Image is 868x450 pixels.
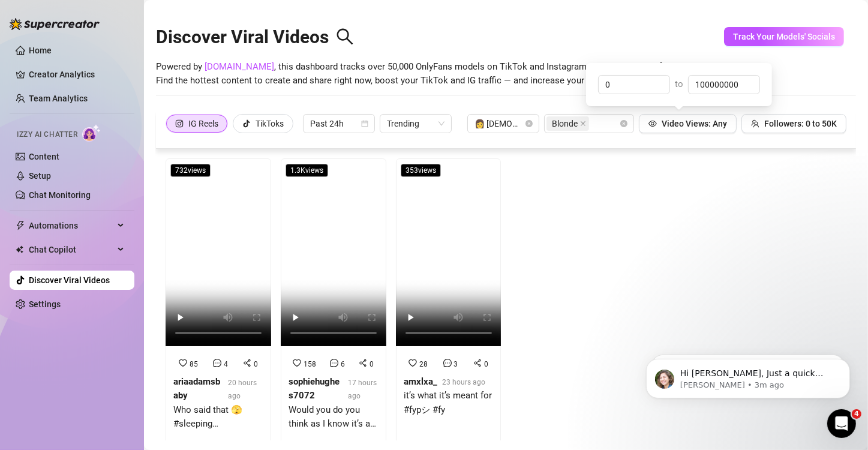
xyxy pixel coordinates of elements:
[29,299,61,309] a: Settings
[179,359,187,367] span: heart
[675,79,683,89] span: to
[330,359,338,367] span: message
[348,379,377,400] span: 17 hours ago
[173,403,263,431] div: Who said that 🫣⁠ ⁠ #sleeping #blondesdoitbetter
[336,28,354,46] span: search
[29,65,125,84] a: Creator Analytics
[254,360,258,368] span: 0
[662,119,727,128] span: Video Views: Any
[689,76,759,94] input: Max views
[404,389,494,417] div: it’s what it’s meant for #fypシ #fy
[341,360,345,368] span: 6
[173,376,220,401] strong: ariaadamsbaby
[29,275,110,285] a: Discover Viral Videos
[156,60,696,88] span: Powered by , this dashboard tracks over 50,000 OnlyFans models on TikTok and Instagram, using AI ...
[289,376,340,401] strong: sophiehughes7072
[16,221,25,230] span: thunderbolt
[484,360,488,368] span: 0
[359,359,367,367] span: share-alt
[243,359,251,367] span: share-alt
[454,360,458,368] span: 3
[546,116,589,131] span: Blonde
[733,32,835,41] span: Track Your Models' Socials
[82,124,101,142] img: AI Chatter
[156,26,354,49] h2: Discover Viral Videos
[29,171,51,181] a: Setup
[310,115,368,133] span: Past 24h
[361,120,368,127] span: calendar
[205,61,274,72] a: [DOMAIN_NAME]
[170,164,211,177] span: 732 views
[256,115,284,133] div: TikToks
[228,379,257,400] span: 20 hours ago
[190,360,198,368] span: 85
[175,119,184,128] span: instagram
[242,119,251,128] span: tik-tok
[419,360,428,368] span: 28
[289,403,379,431] div: Would you do you think as I know it’s a late time? #fyp #explore #reels #foryou #reelsinstagram #...
[724,27,844,46] button: Track Your Models' Socials
[404,376,437,387] strong: amxlxa_
[827,409,856,438] iframe: Intercom live chat
[396,158,501,448] a: 353views2830amxlxa_23 hours agoit’s what it’s meant for #fypシ #fy
[29,216,114,235] span: Automations
[281,158,386,448] a: 1.3Kviews15860sophiehughes707217 hours agoWould you do you think as I know it’s a late time? #fyp...
[620,120,627,127] span: close-circle
[473,359,482,367] span: share-alt
[525,120,533,127] span: close-circle
[552,117,578,130] span: Blonde
[166,158,271,448] a: 732views8540ariaadamsbaby20 hours agoWho said that 🫣⁠ ⁠ #sleeping #blondesdoitbetter
[741,114,846,133] button: Followers: 0 to 50K
[17,129,77,140] span: Izzy AI Chatter
[188,115,218,133] div: IG Reels
[751,119,759,128] span: team
[10,18,100,30] img: logo-BBDzfeDw.svg
[442,378,485,386] span: 23 hours ago
[293,359,301,367] span: heart
[213,359,221,367] span: message
[29,94,88,103] a: Team Analytics
[370,360,374,368] span: 0
[628,334,868,418] iframe: Intercom notifications message
[29,240,114,259] span: Chat Copilot
[387,115,444,133] span: Trending
[648,119,657,128] span: eye
[29,46,52,55] a: Home
[639,114,737,133] button: Video Views: Any
[580,121,586,127] span: close
[29,152,59,161] a: Content
[599,76,669,94] input: Min views
[16,245,23,254] img: Chat Copilot
[286,164,328,177] span: 1.3K views
[29,190,91,200] a: Chat Monitoring
[764,119,837,128] span: Followers: 0 to 50K
[443,359,452,367] span: message
[304,360,316,368] span: 158
[409,359,417,367] span: heart
[852,409,861,419] span: 4
[401,164,441,177] span: 353 views
[224,360,228,368] span: 4
[474,115,532,133] span: 👩 Female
